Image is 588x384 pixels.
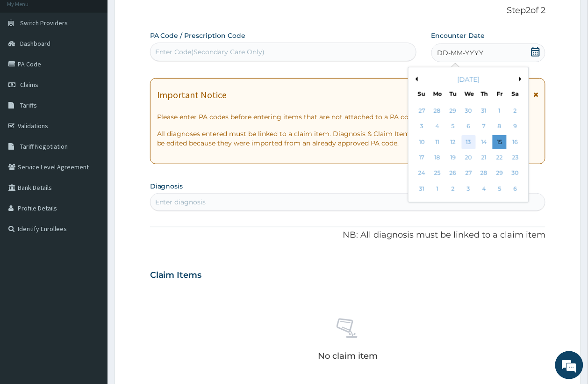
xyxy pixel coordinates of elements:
[155,47,265,57] div: Enter Code(Secondary Care Only)
[511,90,519,98] div: Sa
[415,135,429,149] div: Choose Sunday, August 10th, 2025
[430,151,445,165] div: Choose Monday, August 18th, 2025
[477,151,491,165] div: Choose Thursday, August 21st, 2025
[150,229,546,241] p: NB: All diagnosis must be linked to a claim item
[20,101,37,109] span: Tariffs
[150,270,202,281] h3: Claim Items
[150,31,246,40] label: PA Code / Prescription Code
[493,120,507,134] div: Choose Friday, August 8th, 2025
[431,31,485,40] label: Encounter Date
[20,39,50,48] span: Dashboard
[54,118,129,212] span: We're online!
[446,151,460,165] div: Choose Tuesday, August 19th, 2025
[446,120,460,134] div: Choose Tuesday, August 5th, 2025
[462,104,476,118] div: Choose Wednesday, July 30th, 2025
[508,151,522,165] div: Choose Saturday, August 23rd, 2025
[430,120,445,134] div: Choose Monday, August 4th, 2025
[433,90,441,98] div: Mo
[415,182,429,196] div: Choose Sunday, August 31st, 2025
[415,104,429,118] div: Choose Sunday, July 27th, 2025
[153,5,176,27] div: Minimize live chat window
[462,120,476,134] div: Choose Wednesday, August 6th, 2025
[430,135,445,149] div: Choose Monday, August 11th, 2025
[508,104,522,118] div: Choose Saturday, August 2nd, 2025
[493,135,507,149] div: Choose Friday, August 15th, 2025
[413,77,418,81] button: Previous Month
[157,90,227,100] h1: Important Notice
[418,90,426,98] div: Su
[415,167,429,181] div: Choose Sunday, August 24th, 2025
[415,120,429,134] div: Choose Sunday, August 3rd, 2025
[49,52,157,65] div: Chat with us now
[508,135,522,149] div: Choose Saturday, August 16th, 2025
[430,104,445,118] div: Choose Monday, July 28th, 2025
[493,104,507,118] div: Choose Friday, August 1st, 2025
[508,167,522,181] div: Choose Saturday, August 30th, 2025
[462,151,476,165] div: Choose Wednesday, August 20th, 2025
[477,104,491,118] div: Choose Thursday, July 31st, 2025
[446,135,460,149] div: Choose Tuesday, August 12th, 2025
[430,182,445,196] div: Choose Monday, September 1st, 2025
[477,135,491,149] div: Choose Thursday, August 14th, 2025
[150,6,546,16] p: Step 2 of 2
[150,181,183,191] label: Diagnosis
[157,129,539,148] p: All diagnoses entered must be linked to a claim item. Diagnosis & Claim Items that are visible bu...
[318,352,378,361] p: No claim item
[446,104,460,118] div: Choose Tuesday, July 29th, 2025
[415,151,429,165] div: Choose Sunday, August 17th, 2025
[20,19,68,27] span: Switch Providers
[412,75,525,84] div: [DATE]
[493,151,507,165] div: Choose Friday, August 22nd, 2025
[480,90,488,98] div: Th
[519,77,524,81] button: Next Month
[446,167,460,181] div: Choose Tuesday, August 26th, 2025
[157,112,539,122] p: Please enter PA codes before entering items that are not attached to a PA code
[493,167,507,181] div: Choose Friday, August 29th, 2025
[462,182,476,196] div: Choose Wednesday, September 3rd, 2025
[437,48,484,58] span: DD-MM-YYYY
[477,120,491,134] div: Choose Thursday, August 7th, 2025
[446,182,460,196] div: Choose Tuesday, September 2nd, 2025
[496,90,504,98] div: Fr
[430,167,445,181] div: Choose Monday, August 25th, 2025
[477,167,491,181] div: Choose Thursday, August 28th, 2025
[462,167,476,181] div: Choose Wednesday, August 27th, 2025
[155,197,206,207] div: Enter diagnosis
[414,103,523,197] div: month 2025-08
[17,47,38,70] img: d_794563401_company_1708531726252_794563401
[5,255,178,288] textarea: Type your message and hit 'Enter'
[477,182,491,196] div: Choose Thursday, September 4th, 2025
[465,90,473,98] div: We
[449,90,457,98] div: Tu
[508,120,522,134] div: Choose Saturday, August 9th, 2025
[20,80,38,89] span: Claims
[493,182,507,196] div: Choose Friday, September 5th, 2025
[20,142,68,151] span: Tariff Negotiation
[508,182,522,196] div: Choose Saturday, September 6th, 2025
[462,135,476,149] div: Choose Wednesday, August 13th, 2025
